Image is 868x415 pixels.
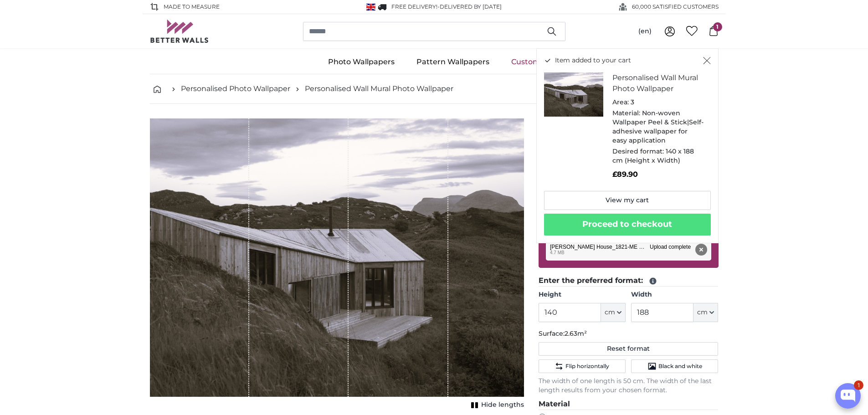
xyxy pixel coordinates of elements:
[468,399,524,411] button: Hide lengths
[631,290,718,299] label: Width
[544,191,711,210] a: View my cart
[658,363,702,370] span: Black and white
[305,83,453,94] a: Personalised Wall Mural Photo Wallpaper
[536,48,719,243] div: Item added to your cart
[631,23,659,40] button: (en)
[150,74,719,104] nav: breadcrumbs
[539,329,719,338] p: Surface:
[150,20,209,43] img: Betterwalls
[544,72,603,117] img: personalised-photo
[631,359,718,373] button: Black and white
[835,383,861,409] button: Open chatbox
[565,363,609,370] span: Flip horizontally
[164,3,220,11] span: Made to Measure
[555,56,631,65] span: Item added to your cart
[612,109,704,144] span: Non-woven Wallpaper Peel & Stick|Self-adhesive wallpaper for easy application
[693,303,718,322] button: cm
[500,50,551,74] a: Custom
[539,275,719,287] legend: Enter the preferred format:
[565,329,587,338] span: 2.63m²
[601,303,626,322] button: cm
[366,4,375,10] img: United Kingdom
[539,290,626,299] label: Height
[481,400,524,410] span: Hide lengths
[697,308,708,317] span: cm
[539,342,719,356] button: Reset format
[612,147,664,155] span: Desired format:
[539,377,719,395] p: The width of one length is 50 cm. The width of the last length results from your chosen format.
[612,147,694,164] span: 140 x 188 cm (Height x Width)
[612,169,704,180] p: £89.90
[539,399,719,410] legend: Material
[181,83,290,94] a: Personalised Photo Wallpaper
[631,98,634,106] span: 3
[703,56,711,65] button: Close
[612,98,629,106] span: Area:
[539,359,626,373] button: Flip horizontally
[437,3,502,10] span: -
[605,308,615,317] span: cm
[406,50,500,74] a: Pattern Wallpapers
[317,50,406,74] a: Photo Wallpapers
[854,380,863,390] div: 1
[632,3,719,11] span: 60,000 SATISFIED CUSTOMERS
[440,3,502,10] span: Delivered by [DATE]
[612,72,704,94] h3: Personalised Wall Mural Photo Wallpaper
[713,22,722,31] span: 1
[544,214,711,236] button: Proceed to checkout
[391,3,437,10] span: FREE delivery!
[150,118,524,411] div: 1 of 1
[612,109,640,117] span: Material:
